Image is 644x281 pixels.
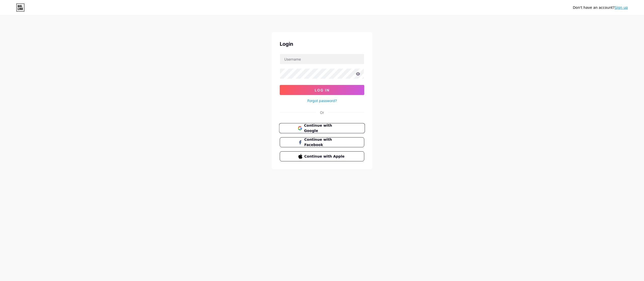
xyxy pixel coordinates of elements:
a: Sign up [615,6,628,10]
button: Continue with Facebook [280,137,364,147]
img: logo_orange.svg [8,8,12,12]
div: v 4.0.25 [14,8,25,12]
span: Continue with Facebook [304,137,346,148]
div: Domain Overview [19,30,45,33]
span: Continue with Google [304,123,346,134]
div: Domain: [DOMAIN_NAME] [13,13,55,17]
div: Or [320,110,324,115]
button: Continue with Apple [280,151,364,161]
img: tab_domain_overview_orange.svg [14,29,18,33]
button: Log In [280,85,364,95]
span: Log In [315,88,330,92]
span: Continue with Apple [304,154,346,159]
img: website_grey.svg [8,13,12,17]
img: tab_keywords_by_traffic_grey.svg [50,29,54,33]
div: Keywords by Traffic [56,30,85,33]
div: Login [280,40,364,48]
button: Continue with Google [279,123,365,133]
div: Don't have an account? [573,5,628,10]
a: Continue with Google [280,123,364,133]
a: Forgot password? [307,98,337,103]
input: Username [280,54,364,64]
